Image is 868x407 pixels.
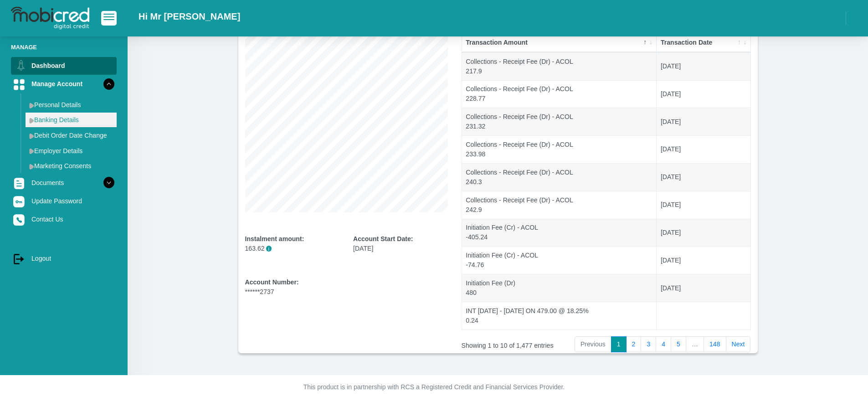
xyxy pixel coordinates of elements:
a: 148 [704,336,726,353]
a: Documents [11,174,117,191]
td: Collections - Receipt Fee (Dr) - ACOL 228.77 [462,80,657,108]
img: menu arrow [29,103,34,108]
a: 5 [671,336,686,353]
span: i [266,246,272,252]
b: Account Start Date: [353,235,413,242]
th: Transaction Amount: activate to sort column descending [462,33,657,52]
a: Banking Details [26,113,117,127]
th: Transaction Date: activate to sort column ascending [657,33,750,52]
td: Collections - Receipt Fee (Dr) - ACOL 233.98 [462,135,657,163]
td: Initiation Fee (Dr) 480 [462,274,657,302]
h2: Hi Mr [PERSON_NAME] [139,11,240,22]
img: menu arrow [29,118,34,124]
td: [DATE] [657,219,750,247]
td: [DATE] [657,80,750,108]
td: [DATE] [657,108,750,135]
td: Collections - Receipt Fee (Dr) - ACOL 242.9 [462,191,657,219]
a: 1 [611,336,627,353]
div: Showing 1 to 10 of 1,477 entries [462,335,574,350]
img: menu arrow [29,148,34,154]
img: logo-mobicred.svg [11,7,89,30]
a: Manage Account [11,75,117,93]
a: Employer Details [26,144,117,158]
a: Update Password [11,192,117,210]
td: Initiation Fee (Cr) - ACOL -405.24 [462,219,657,247]
b: Instalment amount: [245,235,304,242]
a: Logout [11,250,117,267]
img: menu arrow [29,164,34,170]
td: Collections - Receipt Fee (Dr) - ACOL 240.3 [462,163,657,191]
b: Account Number: [245,278,299,286]
a: Next [726,336,751,353]
td: [DATE] [657,135,750,163]
a: Dashboard [11,57,117,74]
td: [DATE] [657,246,750,274]
td: Collections - Receipt Fee (Dr) - ACOL 217.9 [462,52,657,80]
td: INT [DATE] - [DATE] ON 479.00 @ 18.25% 0.24 [462,302,657,330]
td: [DATE] [657,52,750,80]
a: 2 [626,336,642,353]
p: This product is in partnership with RCS a Registered Credit and Financial Services Provider. [181,382,687,392]
a: 3 [641,336,656,353]
td: [DATE] [657,191,750,219]
img: menu arrow [29,133,34,139]
a: Contact Us [11,211,117,228]
a: Marketing Consents [26,159,117,173]
td: Collections - Receipt Fee (Dr) - ACOL 231.32 [462,108,657,135]
td: [DATE] [657,163,750,191]
a: Personal Details [26,98,117,112]
li: Manage [11,43,117,52]
div: [DATE] [353,234,448,253]
td: [DATE] [657,274,750,302]
a: 4 [656,336,671,353]
p: 163.62 [245,244,340,253]
a: Debit Order Date Change [26,128,117,143]
td: Initiation Fee (Cr) - ACOL -74.76 [462,246,657,274]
